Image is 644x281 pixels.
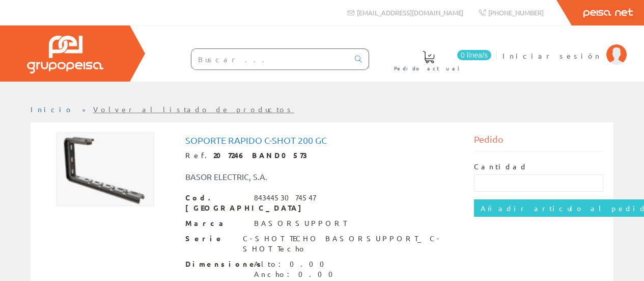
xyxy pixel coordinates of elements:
img: Foto artículo Soporte rapido c-shot 200 gc (192x143.62204724409) [57,133,154,206]
a: Volver al listado de productos [93,105,294,114]
h1: Soporte rapido c-shot 200 gc [185,135,459,145]
img: Grupo Peisa [27,36,103,73]
span: [EMAIL_ADDRESS][DOMAIN_NAME] [357,8,463,17]
div: 8434453074547 [254,193,316,203]
div: Alto: 0.00 [254,259,352,269]
label: Cantidad [474,162,528,172]
div: BASORSUPPORT [254,218,346,228]
span: Marca [185,218,246,228]
span: Cod. [GEOGRAPHIC_DATA] [185,193,246,213]
span: 0 línea/s [457,50,491,60]
span: Serie [185,234,235,244]
div: C-SHOT TECHO BASORSUPPORT_ C-SHOT Techo [243,234,459,254]
div: Ancho: 0.00 [254,269,352,279]
span: Iniciar sesión [502,50,601,61]
a: Iniciar sesión [502,42,627,52]
span: [PHONE_NUMBER] [488,8,544,17]
div: Pedido [474,133,603,151]
div: Ref. [185,150,459,161]
input: Buscar ... [191,49,349,69]
span: Pedido actual [394,63,463,73]
div: BASOR ELECTRIC, S.A. [178,171,346,183]
strong: 207246 BAND0573 [213,150,307,160]
span: Dimensiones [185,259,246,269]
a: Inicio [31,105,74,114]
